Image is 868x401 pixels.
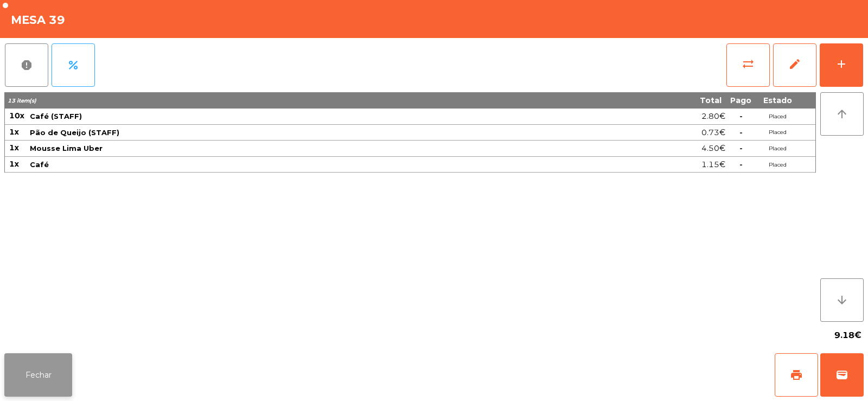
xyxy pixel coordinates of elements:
[701,109,725,124] span: 2.80€
[4,353,72,397] button: Fechar
[701,141,725,156] span: 4.50€
[726,92,756,109] th: Pago
[773,43,816,87] button: edit
[742,58,755,71] span: sync_alt
[835,294,848,307] i: arrow_downward
[820,92,864,136] button: arrow_upward
[30,112,82,120] span: Café (STAFF)
[20,59,33,72] span: report
[739,160,743,169] span: -
[739,143,743,153] span: -
[9,159,19,169] span: 1x
[756,109,799,125] td: Placed
[775,353,818,397] button: print
[67,59,80,72] span: percent
[820,43,863,87] button: add
[30,128,119,137] span: Pão de Queijo (STAFF)
[788,58,801,71] span: edit
[756,141,799,157] td: Placed
[835,58,848,71] div: add
[30,160,49,169] span: Café
[739,111,743,121] span: -
[820,353,864,397] button: wallet
[726,43,770,87] button: sync_alt
[756,92,799,109] th: Estado
[9,143,19,152] span: 1x
[756,125,799,141] td: Placed
[552,92,726,109] th: Total
[820,278,864,322] button: arrow_downward
[11,12,65,28] h4: Mesa 39
[8,97,36,104] span: 13 item(s)
[30,144,103,152] span: Mousse Lima Uber
[52,43,95,87] button: percent
[756,157,799,173] td: Placed
[9,111,24,120] span: 10x
[9,127,19,137] span: 1x
[790,368,803,381] span: print
[701,125,725,140] span: 0.73€
[701,157,725,172] span: 1.15€
[5,43,48,87] button: report
[835,107,848,120] i: arrow_upward
[835,368,848,381] span: wallet
[834,327,861,343] span: 9.18€
[739,128,743,137] span: -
